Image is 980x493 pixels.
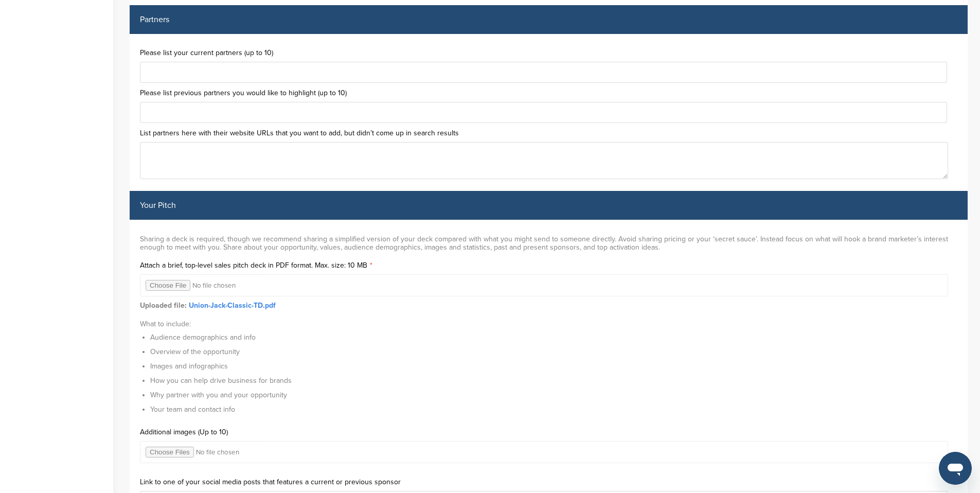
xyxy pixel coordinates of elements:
[140,130,957,137] label: List partners here with their website URLs that you want to add, but didn’t come up in search res...
[140,301,187,310] strong: Uploaded file:
[189,301,276,310] a: Union-Jack-Classic-TD.pdf
[140,315,957,424] div: What to include:
[150,375,957,386] li: How you can help drive business for brands
[140,479,957,486] label: Link to one of your social media posts that features a current or previous sponsor
[140,201,176,209] label: Your Pitch
[150,332,957,343] li: Audience demographics and info
[140,230,957,257] div: Sharing a deck is required, though we recommend sharing a simplified version of your deck compare...
[140,429,957,436] label: Additional images (Up to 10)
[140,49,957,57] label: Please list your current partners (up to 10)
[140,262,957,269] label: Attach a brief, top-level sales pitch deck in PDF format. Max. size: 10 MB
[150,346,957,357] li: Overview of the opportunity
[150,404,957,415] li: Your team and contact info
[150,390,957,400] li: Why partner with you and your opportunity
[939,452,972,485] iframe: Button to launch messaging window
[140,15,169,24] label: Partners
[140,90,957,97] label: Please list previous partners you would like to highlight (up to 10)
[150,361,957,372] li: Images and infographics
